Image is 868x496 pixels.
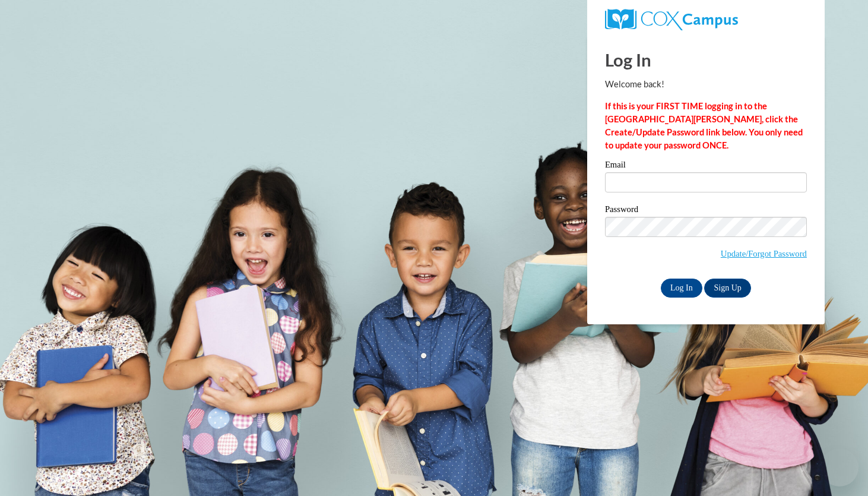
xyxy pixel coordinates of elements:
img: COX Campus [605,9,738,30]
input: Log In [661,279,702,298]
p: Welcome back! [605,78,807,91]
a: COX Campus [605,9,807,30]
a: Sign Up [704,279,750,298]
a: Update/Forgot Password [721,249,807,258]
iframe: Button to launch messaging window [821,448,859,486]
label: Email [605,160,807,172]
strong: If this is your FIRST TIME logging in to the [GEOGRAPHIC_DATA][PERSON_NAME], click the Create/Upd... [605,101,803,150]
label: Password [605,205,807,217]
h1: Log In [605,48,807,72]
